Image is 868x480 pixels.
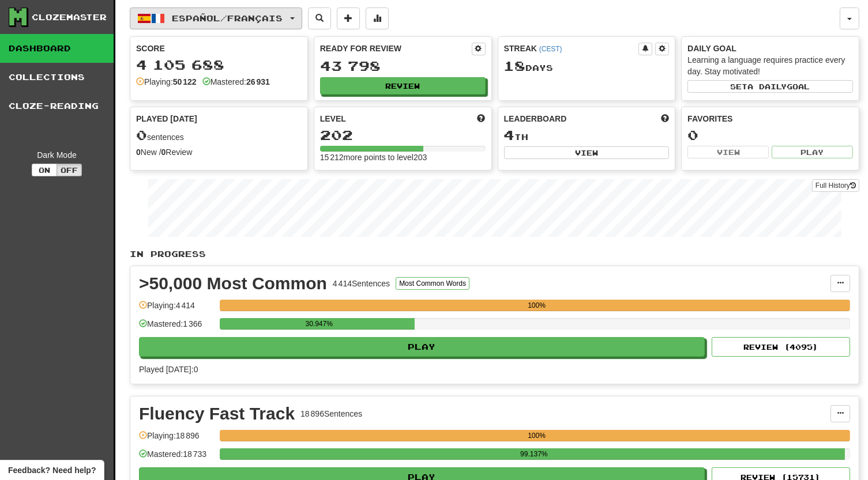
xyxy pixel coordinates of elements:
[504,128,670,143] div: th
[202,76,270,88] div: Mastered:
[320,128,486,142] div: 202
[223,318,415,330] div: 30.947%
[687,146,769,158] button: View
[139,275,327,292] div: >50,000 Most Common
[223,300,850,311] div: 100%
[161,148,166,157] strong: 0
[320,113,346,124] span: Level
[661,113,669,124] span: This week in points, UTC
[139,448,214,467] div: Mastered: 18 733
[812,179,859,192] a: Full History
[136,113,197,124] span: Played [DATE]
[337,7,360,29] button: Add sentence to collection
[246,77,270,86] strong: 26 931
[320,77,486,95] button: Review
[366,7,389,29] button: More stats
[300,408,362,419] div: 18 896 Sentences
[139,430,214,449] div: Playing: 18 896
[320,59,486,73] div: 43 798
[539,45,562,53] a: (CEST)
[687,113,853,124] div: Favorites
[712,337,850,357] button: Review (4095)
[172,13,283,23] span: Español / Français
[478,113,486,124] span: Score more points to level up
[504,127,515,143] span: 4
[139,337,705,357] button: Play
[136,76,197,88] div: Playing:
[687,128,853,142] div: 0
[139,365,198,374] span: Played [DATE]: 0
[136,58,302,72] div: 4 105 688
[130,7,302,29] button: Español/Français
[136,128,302,143] div: sentences
[504,58,526,74] span: 18
[772,146,853,158] button: Play
[173,77,197,86] strong: 50 122
[320,152,486,163] div: 15 212 more points to level 203
[57,164,82,176] button: Off
[223,430,850,441] div: 100%
[504,59,670,74] div: Day s
[687,80,853,93] button: Seta dailygoal
[687,54,853,77] div: Learning a language requires practice every day. Stay motivated!
[130,248,859,260] p: In Progress
[136,148,141,157] strong: 0
[136,127,147,143] span: 0
[396,277,469,290] button: Most Common Words
[320,43,472,54] div: Ready for Review
[139,318,214,337] div: Mastered: 1 366
[504,113,567,124] span: Leaderboard
[139,300,214,319] div: Playing: 4 414
[504,146,670,159] button: View
[136,146,302,158] div: New / Review
[32,164,57,176] button: On
[748,82,787,90] span: a daily
[223,448,844,460] div: 99.137%
[504,43,639,54] div: Streak
[687,43,853,54] div: Daily Goal
[333,278,390,289] div: 4 414 Sentences
[8,464,96,476] span: Open feedback widget
[139,405,295,422] div: Fluency Fast Track
[136,43,302,54] div: Score
[308,7,331,29] button: Search sentences
[32,12,107,23] div: Clozemaster
[9,149,105,161] div: Dark Mode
